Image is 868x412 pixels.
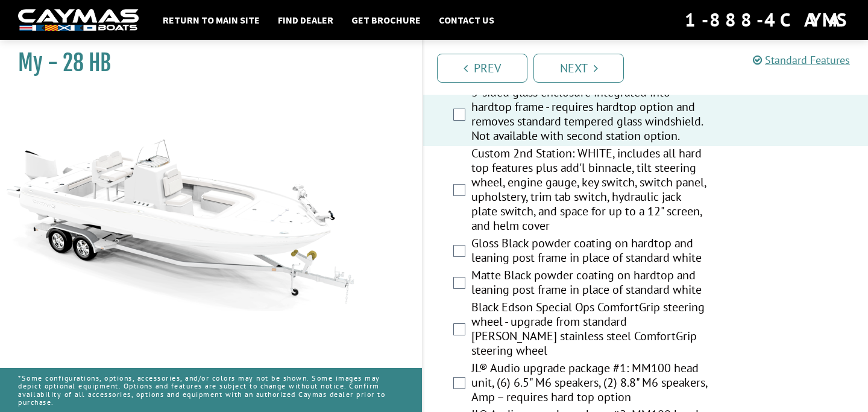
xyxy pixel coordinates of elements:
a: Contact Us [433,12,500,28]
label: Gloss Black powder coating on hardtop and leaning post frame in place of standard white [471,236,709,268]
a: Find Dealer [272,12,339,28]
a: Standard Features [753,53,850,67]
label: Black Edson Special Ops ComfortGrip steering wheel - upgrade from standard [PERSON_NAME] stainles... [471,300,709,361]
a: Return to main site [157,12,266,28]
img: white-logo-c9c8dbefe5ff5ceceb0f0178aa75bf4bb51f6bca0971e226c86eb53dfe498488.png [18,9,139,31]
label: Custom 2nd Station: WHITE, includes all hard top features plus add'l binnacle, tilt steering whee... [471,146,709,236]
p: *Some configurations, options, accessories, and/or colors may not be shown. Some images may depic... [18,368,404,412]
label: JL® Audio upgrade package #1: MM100 head unit, (6) 6.5" M6 speakers, (2) 8.8" M6 speakers, Amp – ... [471,361,709,407]
label: Matte Black powder coating on hardtop and leaning post frame in place of standard white [471,268,709,300]
ul: Pagination [434,52,868,83]
a: Get Brochure [345,12,427,28]
div: 1-888-4CAYMAS [685,7,850,33]
label: 3-sided glass enclosure integrated into hardtop frame - requires hardtop option and removes stand... [471,85,709,146]
a: Prev [437,54,527,83]
a: Next [533,54,624,83]
h1: My - 28 HB [18,49,392,77]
